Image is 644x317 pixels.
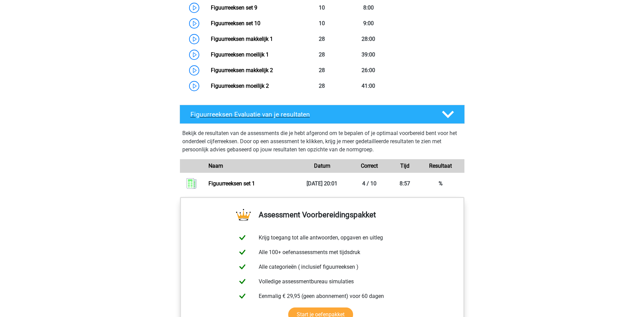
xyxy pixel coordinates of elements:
a: Figuurreeksen set 1 [208,180,255,187]
a: Figuurreeksen makkelijk 2 [211,67,273,73]
div: Datum [298,162,346,170]
a: Figuurreeksen set 9 [211,4,257,11]
div: Naam [203,162,298,170]
div: Tijd [393,162,417,170]
a: Figuurreeksen moeilijk 2 [211,83,269,89]
div: Correct [346,162,393,170]
a: Figuurreeksen makkelijk 1 [211,36,273,42]
h4: Figuurreeksen Evaluatie van je resultaten [190,111,431,118]
a: Figuurreeksen moeilijk 1 [211,51,269,58]
a: Figuurreeksen Evaluatie van je resultaten [177,105,467,124]
div: Resultaat [417,162,464,170]
a: Figuurreeksen set 10 [211,20,260,27]
p: Bekijk de resultaten van de assessments die je hebt afgerond om te bepalen of je optimaal voorber... [182,129,462,154]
